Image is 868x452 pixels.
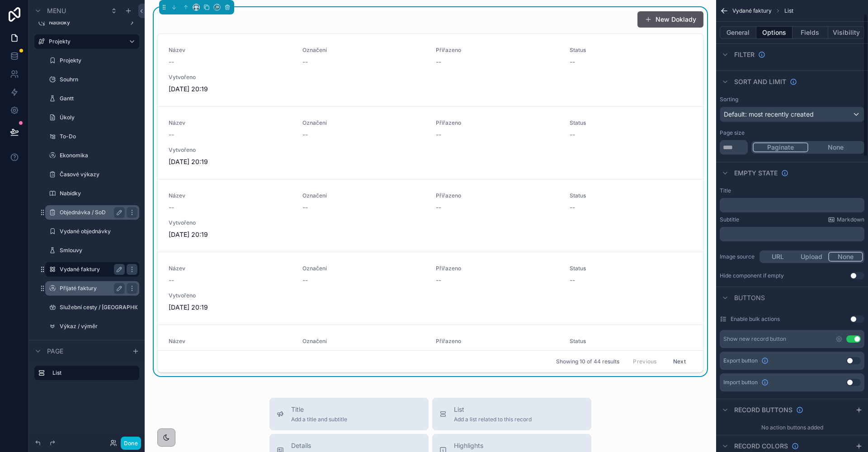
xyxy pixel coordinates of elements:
[302,47,425,54] span: Označení
[720,26,756,39] button: General
[720,187,731,194] label: Title
[795,252,829,262] button: Upload
[302,192,425,199] span: Označení
[734,77,786,86] span: Sort And Limit
[756,26,793,39] button: Options
[302,203,308,212] span: --
[454,441,535,450] span: Highlights
[720,198,864,212] div: scrollable content
[60,152,137,159] label: Ekonomika
[637,11,703,28] button: New Doklady
[169,348,174,358] span: --
[720,253,756,260] label: Image source
[723,357,758,364] span: Export button
[49,38,121,45] label: Projekty
[734,50,755,59] span: Filter
[837,216,864,223] span: Markdown
[169,265,292,272] span: Název
[60,57,137,64] label: Projekty
[60,266,121,273] a: Vydané faktury
[570,265,693,272] span: Status
[169,292,292,299] span: Vytvořeno
[570,47,693,54] span: Status
[734,169,778,178] span: Empty state
[158,34,703,106] a: Název--Označení--Přiřazeno--Status--Vytvořeno[DATE] 20:19
[169,276,174,285] span: --
[60,323,137,330] label: Výkaz / výměr
[302,57,308,66] span: --
[158,106,703,179] a: Název--Označení--Přiřazeno--Status--Vytvořeno[DATE] 20:19
[60,228,137,235] label: Vydané objednávky
[436,348,441,358] span: --
[302,276,308,285] span: --
[570,348,575,358] span: --
[169,157,292,166] span: [DATE] 20:19
[269,398,429,430] button: TitleAdd a title and subtitle
[720,107,864,122] button: Default: most recently created
[158,325,703,397] a: Název--Označení--Přiřazeno--Status--Vytvořeno
[302,265,425,272] span: Označení
[720,272,784,279] div: Hide component if empty
[828,252,863,262] button: None
[169,85,292,94] span: [DATE] 20:19
[169,146,292,154] span: Vytvořeno
[570,130,575,139] span: --
[60,133,137,140] label: To-Do
[570,338,693,345] span: Status
[169,57,174,66] span: --
[169,119,292,127] span: Název
[169,219,292,226] span: Vytvořeno
[570,276,575,285] span: --
[302,348,308,358] span: --
[291,416,347,423] span: Add a title and subtitle
[808,142,863,152] button: None
[158,252,703,325] a: Název--Označení--Přiřazeno--Status--Vytvořeno[DATE] 20:19
[29,362,145,389] div: scrollable content
[121,437,141,450] button: Done
[793,26,829,39] button: Fields
[734,405,793,414] span: Record buttons
[784,7,793,14] span: List
[291,441,369,450] span: Details
[667,354,692,368] button: Next
[60,285,121,292] label: Přijaté faktury
[720,227,864,241] div: scrollable content
[49,19,125,26] label: Nabídky
[734,293,765,302] span: Buttons
[169,230,292,239] span: [DATE] 20:19
[720,129,745,137] label: Page size
[302,130,308,139] span: --
[60,304,137,311] label: Služební cesty / [GEOGRAPHIC_DATA] jízd
[570,57,575,66] span: --
[716,420,868,435] div: No action buttons added
[436,119,559,127] span: Přiřazeno
[432,398,591,430] button: ListAdd a list related to this record
[454,416,532,423] span: Add a list related to this record
[720,96,738,103] label: Sorting
[436,130,441,139] span: --
[60,95,137,102] label: Gantt
[436,203,441,212] span: --
[60,209,121,216] label: Objednávka / SoD
[436,47,559,54] span: Přiřazeno
[169,47,292,54] span: Název
[60,114,137,121] label: Úkoly
[60,171,137,178] label: Časové výkazy
[828,216,864,223] a: Markdown
[723,335,786,343] div: Show new record button
[169,130,174,139] span: --
[731,315,780,323] label: Enable bulk actions
[291,405,347,414] span: Title
[169,74,292,81] span: Vytvořeno
[169,203,174,212] span: --
[454,405,532,414] span: List
[570,192,693,199] span: Status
